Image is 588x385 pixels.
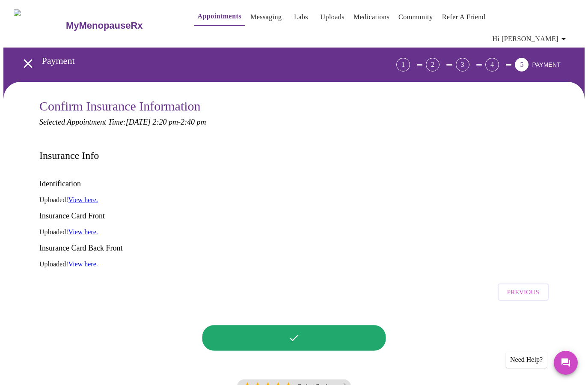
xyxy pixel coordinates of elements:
button: Community [395,9,437,26]
button: Uploads [317,9,348,26]
button: Refer a Friend [439,9,489,26]
a: MyMenopauseRx [65,11,177,41]
p: Uploaded! [39,196,549,204]
div: 1 [396,58,410,72]
a: Medications [353,11,389,23]
a: Community [398,11,433,23]
div: 3 [456,58,469,72]
h3: Confirm Insurance Information [39,99,549,113]
span: Hi [PERSON_NAME] [493,33,569,45]
div: Need Help? [506,352,547,368]
button: Hi [PERSON_NAME] [489,30,572,48]
h3: Identification [39,179,549,188]
button: Medications [350,9,393,26]
span: PAYMENT [532,61,561,68]
div: 5 [515,58,529,72]
span: Previous [507,287,539,298]
button: Messages [554,351,578,375]
button: Previous [498,284,549,301]
a: Uploads [320,11,344,23]
p: Uploaded! [39,228,549,236]
button: Appointments [194,8,245,26]
a: View here. [68,260,98,268]
a: View here. [68,228,98,236]
h3: MyMenopauseRx [66,20,143,31]
a: Appointments [198,10,241,22]
h3: Insurance Card Front [39,212,549,221]
p: Uploaded! [39,260,549,268]
h3: Insurance Card Back Front [39,244,549,253]
div: 2 [426,58,440,72]
button: Labs [287,9,315,26]
a: View here. [68,196,98,203]
h3: Insurance Info [39,150,99,161]
button: open drawer [15,51,41,76]
h3: Payment [42,55,349,66]
a: Messaging [250,11,282,23]
a: Labs [294,11,308,23]
div: 4 [485,58,499,72]
a: Refer a Friend [442,11,486,23]
em: Selected Appointment Time: [DATE] 2:20 pm - 2:40 pm [39,118,206,126]
button: Messaging [247,9,285,26]
img: MyMenopauseRx Logo [14,9,65,42]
